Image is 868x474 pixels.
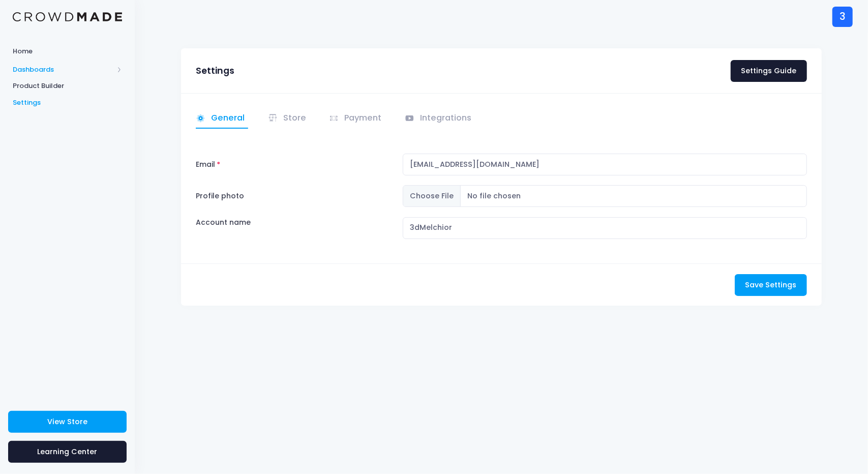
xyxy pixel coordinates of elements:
[268,109,310,129] a: Store
[196,217,251,228] label: Account name
[13,81,122,91] span: Product Builder
[8,411,127,433] a: View Store
[8,441,127,463] a: Learning Center
[731,60,807,82] a: Settings Guide
[191,154,398,175] label: Email
[13,98,122,108] span: Settings
[191,185,398,207] label: Profile photo
[405,109,475,129] a: Integrations
[196,109,248,129] a: General
[832,7,853,27] div: 3
[735,274,807,296] button: Save Settings
[745,280,796,290] span: Save Settings
[47,417,87,427] span: View Store
[13,12,122,22] img: Logo
[329,109,385,129] a: Payment
[13,46,122,56] span: Home
[196,66,234,76] h3: Settings
[13,65,113,75] span: Dashboards
[38,447,98,457] span: Learning Center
